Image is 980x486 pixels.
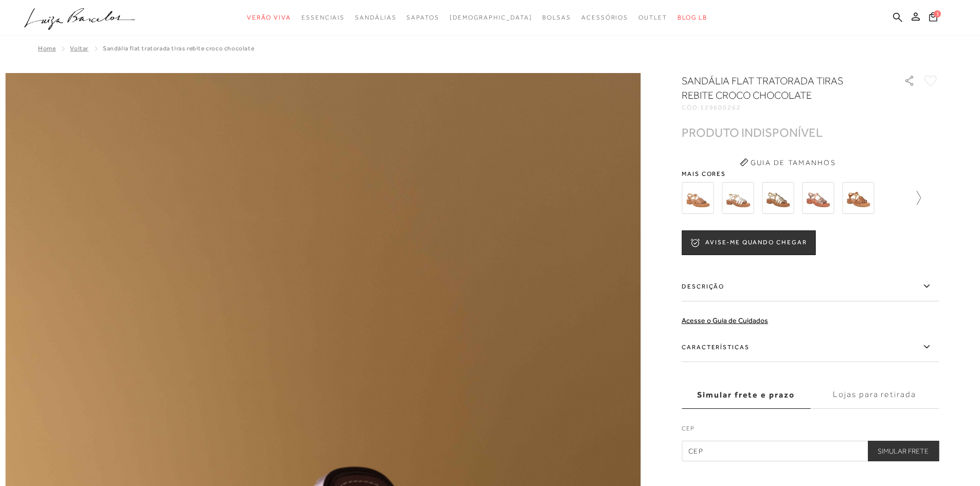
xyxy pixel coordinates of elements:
button: Simular Frete [867,441,939,461]
span: Essenciais [301,14,345,21]
input: CEP [682,441,939,461]
img: SANDÁLIA FLAT TRATORADA REBITE CENTRAL OFF WHITE [722,182,754,214]
label: Lojas para retirada [810,381,939,409]
a: categoryNavScreenReaderText [542,8,571,27]
span: [DEMOGRAPHIC_DATA] [450,14,532,21]
a: categoryNavScreenReaderText [581,8,628,27]
a: Home [38,45,56,52]
a: categoryNavScreenReaderText [406,8,439,27]
span: Acessórios [581,14,628,21]
h1: SANDÁLIA FLAT TRATORADA TIRAS REBITE CROCO CHOCOLATE [682,74,875,102]
a: Acesse o Guia de Cuidados [682,316,768,325]
label: Simular frete e prazo [682,381,810,409]
button: AVISE-ME QUANDO CHEGAR [682,230,815,255]
div: PRODUTO INDISPONÍVEL [682,127,823,138]
label: Características [682,332,939,362]
img: SANDÁLIA FLAT TRATORADA TIRAS REBITE COBRA METALIZADA DOURADA [762,182,794,214]
span: SANDÁLIA FLAT TRATORADA TIRAS REBITE CROCO CHOCOLATE [103,45,254,52]
button: 1 [926,11,940,25]
label: Descrição [682,272,939,301]
a: noSubCategoriesText [450,8,532,27]
span: Outlet [638,14,667,21]
span: Bolsas [542,14,571,21]
a: Voltar [70,45,88,52]
a: categoryNavScreenReaderText [247,8,291,27]
span: Sapatos [406,14,439,21]
div: CÓD: [682,104,887,111]
a: BLOG LB [678,8,707,27]
span: Verão Viva [247,14,291,21]
a: categoryNavScreenReaderText [638,8,667,27]
span: 1 [934,10,941,17]
img: SANDÁLIA FLAT TRATORADA TIRAS REBITE CROCO CARAMELO [842,182,874,214]
span: 129600262 [700,104,741,111]
button: Guia de Tamanhos [736,154,839,171]
a: categoryNavScreenReaderText [301,8,345,27]
label: CEP [682,424,939,438]
img: SANDÁLIA FLAT TRATORADA REBITE CENTRAL CARAMELO [682,182,714,214]
span: BLOG LB [678,14,707,21]
span: Sandálias [355,14,396,21]
span: Mais cores [682,171,939,177]
a: categoryNavScreenReaderText [355,8,396,27]
img: SANDÁLIA FLAT TRATORADA TIRAS REBITE COBRA PYTHON NATURAL [802,182,834,214]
